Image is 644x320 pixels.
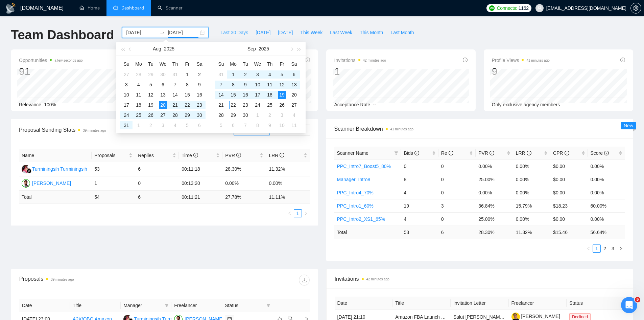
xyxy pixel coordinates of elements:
[621,297,637,313] iframe: Intercom live chat
[193,100,206,110] td: 2025-08-23
[217,70,225,79] div: 31
[288,211,292,215] span: left
[133,80,145,90] td: 2025-08-04
[390,127,413,131] time: 41 minutes ago
[195,101,204,109] div: 23
[241,91,249,99] div: 16
[22,166,87,171] a: TTurminingsih Turminingsih
[157,120,169,130] td: 2025-09-03
[183,70,191,79] div: 1
[278,91,286,99] div: 19
[227,59,239,69] th: Mo
[247,42,256,56] button: Sep
[147,101,155,109] div: 19
[195,70,204,79] div: 2
[266,101,274,109] div: 25
[147,111,155,119] div: 26
[169,120,181,130] td: 2025-09-04
[276,80,288,90] td: 2025-09-12
[630,5,641,11] a: setting
[145,69,157,80] td: 2025-07-29
[183,111,191,119] div: 29
[264,80,276,90] td: 2025-09-11
[181,80,193,90] td: 2025-08-08
[229,111,237,119] div: 29
[217,121,225,129] div: 5
[254,81,262,89] div: 10
[133,69,145,80] td: 2025-07-28
[122,111,130,119] div: 24
[145,90,157,100] td: 2025-08-12
[157,69,169,80] td: 2025-07-30
[145,120,157,130] td: 2025-09-02
[264,110,276,120] td: 2025-10-02
[122,70,130,79] div: 27
[278,81,286,89] div: 12
[278,101,286,109] div: 26
[158,5,183,11] a: searchScanner
[266,111,274,119] div: 2
[160,30,165,35] span: to
[227,120,239,130] td: 2025-10-06
[157,90,169,100] td: 2025-08-13
[133,120,145,130] td: 2025-09-01
[239,120,252,130] td: 2025-10-07
[229,70,237,79] div: 1
[122,121,130,129] div: 31
[113,5,118,10] span: dashboard
[609,244,617,253] li: 3
[215,120,227,130] td: 2025-10-05
[264,69,276,80] td: 2025-09-04
[171,70,179,79] div: 31
[265,300,272,311] span: filter
[239,69,252,80] td: 2025-09-02
[264,90,276,100] td: 2025-09-18
[215,80,227,90] td: 2025-09-07
[181,90,193,100] td: 2025-08-15
[288,59,300,69] th: Sa
[169,90,181,100] td: 2025-08-14
[32,165,87,173] div: Turminingsih Turminingsih
[259,42,269,56] button: 2025
[337,190,374,195] a: PPC_Intro4_70%
[79,5,100,11] a: homeHome
[135,149,179,162] th: Replies
[241,81,249,89] div: 9
[337,216,385,222] a: PPC_Intro2_XS1_65%
[390,29,414,36] span: Last Month
[169,59,181,69] th: Th
[254,111,262,119] div: 1
[305,58,310,62] span: info-circle
[193,80,206,90] td: 2025-08-09
[193,120,206,130] td: 2025-09-06
[133,90,145,100] td: 2025-08-11
[183,121,191,129] div: 5
[492,102,560,107] span: Only exclusive agency members
[229,81,237,89] div: 8
[168,29,198,36] input: End date
[266,81,274,89] div: 11
[304,211,308,215] span: right
[526,59,549,62] time: 41 minutes ago
[147,81,155,89] div: 5
[181,100,193,110] td: 2025-08-22
[276,100,288,110] td: 2025-09-26
[171,111,179,119] div: 28
[133,100,145,110] td: 2025-08-18
[241,101,249,109] div: 23
[135,91,143,99] div: 11
[294,209,302,217] li: 1
[624,123,633,128] span: New
[135,70,143,79] div: 28
[492,56,550,64] span: Profile Views
[153,42,161,56] button: Aug
[276,69,288,80] td: 2025-09-05
[217,101,225,109] div: 21
[511,314,560,319] a: [PERSON_NAME]
[126,29,157,36] input: Start date
[463,58,468,62] span: info-circle
[252,59,264,69] th: We
[165,303,169,307] span: filter
[252,90,264,100] td: 2025-09-17
[252,27,274,38] button: [DATE]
